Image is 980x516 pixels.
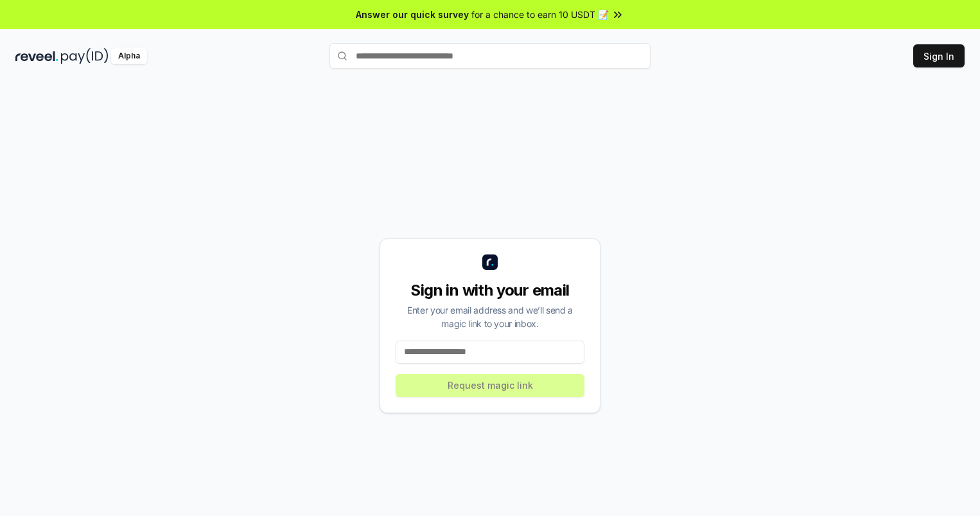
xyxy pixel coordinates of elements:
div: Enter your email address and we’ll send a magic link to your inbox. [396,303,584,330]
span: for a chance to earn 10 USDT 📝 [471,8,609,21]
img: logo_small [482,254,498,270]
img: reveel_dark [15,48,58,64]
img: pay_id [61,48,109,64]
div: Sign in with your email [396,280,584,301]
div: Alpha [111,48,147,64]
button: Sign In [913,44,965,67]
span: Answer our quick survey [356,8,469,21]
